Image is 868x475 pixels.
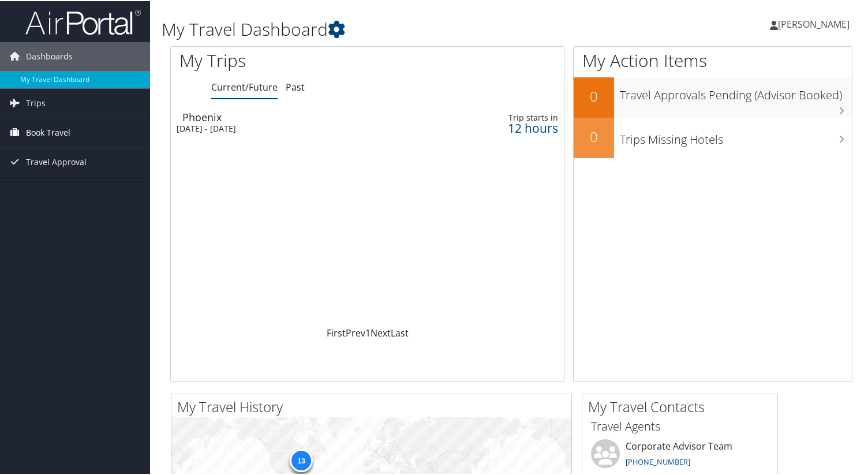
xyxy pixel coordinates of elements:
h1: My Action Items [574,47,852,72]
h3: Travel Approvals Pending (Advisor Booked) [620,80,852,102]
a: [PERSON_NAME] [770,6,861,40]
div: Trip starts in [465,111,558,122]
h2: 0 [574,126,614,145]
a: First [327,326,346,338]
h3: Trips Missing Hotels [620,125,852,147]
a: Last [391,326,409,338]
h1: My Trips [179,47,391,72]
a: Current/Future [211,80,278,92]
a: [PHONE_NUMBER] [626,455,690,466]
h1: My Travel Dashboard [162,16,628,40]
h2: 0 [574,85,614,105]
a: Prev [346,326,365,338]
div: 13 [290,448,313,471]
a: Next [371,326,391,338]
div: 12 hours [465,122,558,132]
h3: Travel Agents [591,417,769,433]
span: Book Travel [26,117,70,146]
div: [DATE] - [DATE] [177,122,418,133]
a: 0Trips Missing Hotels [574,117,852,157]
a: Past [286,80,305,92]
h2: My Travel Contacts [588,396,777,416]
div: Phoenix [182,111,424,121]
span: Trips [26,88,46,117]
h2: My Travel History [177,396,571,416]
img: airportal-logo.png [25,8,141,35]
span: [PERSON_NAME] [778,17,850,29]
a: 1 [365,326,371,338]
a: 0Travel Approvals Pending (Advisor Booked) [574,76,852,117]
span: Dashboards [26,41,73,70]
span: Travel Approval [26,147,87,175]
